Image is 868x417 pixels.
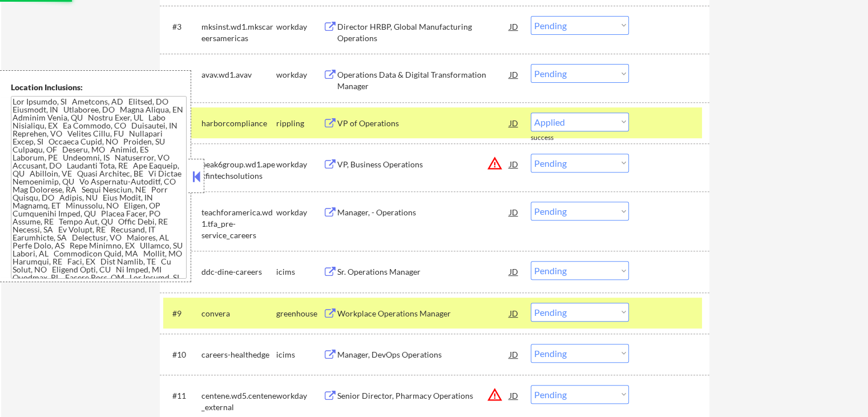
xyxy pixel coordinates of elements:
div: VP, Business Operations [337,159,510,170]
div: Operations Data & Digital Transformation Manager [337,69,510,91]
div: #9 [172,308,192,319]
div: Manager, DevOps Operations [337,349,510,360]
div: #3 [172,21,192,33]
div: convera [201,308,276,319]
div: icims [276,349,323,360]
div: JD [508,16,520,37]
div: JD [508,113,520,133]
div: #10 [172,349,192,360]
div: #11 [172,390,192,402]
div: JD [508,344,520,364]
div: VP of Operations [337,118,510,129]
div: workday [276,159,323,170]
div: teachforamerica.wd1.tfa_pre-service_careers [201,207,276,240]
div: greenhouse [276,308,323,319]
div: workday [276,69,323,81]
div: mksinst.wd1.mkscareersamericas [201,21,276,43]
div: avav.wd1.avav [201,69,276,81]
div: peak6group.wd1.apexfintechsolutions [201,159,276,181]
div: JD [508,64,520,85]
div: rippling [276,118,323,129]
div: workday [276,390,323,402]
div: centene.wd5.centene_external [201,390,276,412]
div: workday [276,207,323,218]
div: icims [276,266,323,278]
div: JD [508,303,520,323]
div: workday [276,21,323,33]
div: Senior Director, Pharmacy Operations [337,390,510,402]
div: ddc-dine-careers [201,266,276,278]
div: Sr. Operations Manager [337,266,510,278]
div: Director HRBP, Global Manufacturing Operations [337,21,510,43]
div: careers-healthedge [201,349,276,360]
div: success [531,133,576,143]
div: Workplace Operations Manager [337,308,510,319]
button: warning_amber [487,387,503,403]
div: JD [508,385,520,406]
div: JD [508,261,520,282]
div: Location Inclusions: [11,82,187,93]
div: JD [508,202,520,222]
div: JD [508,154,520,174]
button: warning_amber [487,155,503,171]
div: harborcompliance [201,118,276,129]
div: Manager, - Operations [337,207,510,218]
div: #4 [172,69,192,81]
